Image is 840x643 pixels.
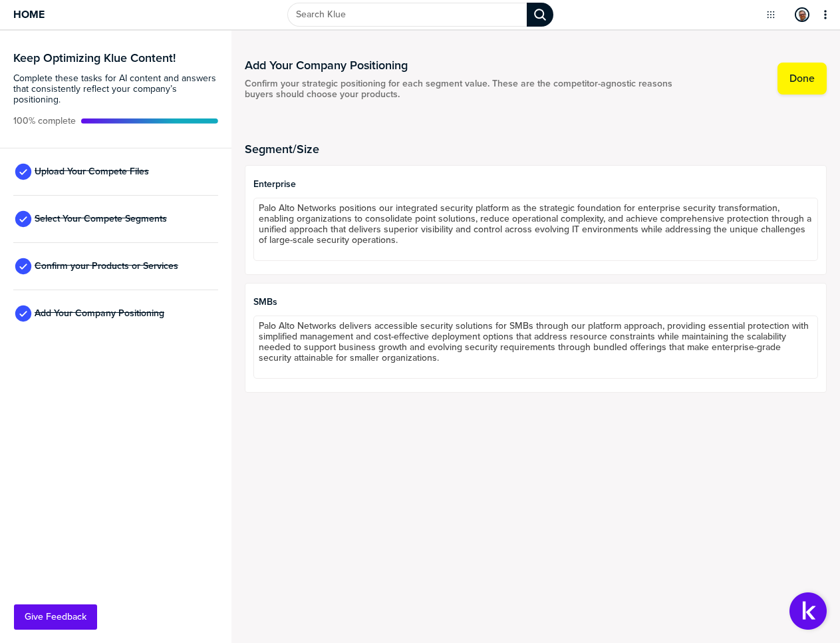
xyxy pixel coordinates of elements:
span: Upload Your Compete Files [35,166,149,177]
span: Select Your Compete Segments [35,214,167,224]
input: Search Klue [287,3,527,27]
div: Search Klue [527,3,553,27]
span: Confirm your Products or Services [35,261,178,272]
span: Enterprise [253,179,818,190]
button: Give Feedback [14,604,97,630]
label: Done [789,72,815,85]
h2: Segment/Size [245,142,827,156]
span: Active [13,116,76,126]
span: Confirm your strategic positioning for each segment value. These are the competitor-agnostic reas... [245,79,703,100]
a: Edit Profile [793,6,811,23]
span: Home [13,9,45,20]
textarea: Palo Alto Networks delivers accessible security solutions for SMBs through our platform approach,... [253,316,818,379]
span: SMBs [253,297,818,308]
textarea: Palo Alto Networks positions our integrated security platform as the strategic foundation for ent... [253,198,818,261]
span: Complete these tasks for AI content and answers that consistently reflect your company’s position... [13,73,218,105]
button: Open Drop [764,8,777,21]
img: 3f52aea00f59351d4b34b17d24a3c45a-sml.png [796,9,808,21]
span: Add Your Company Positioning [35,308,164,319]
h1: Add Your Company Positioning [245,57,703,73]
div: Dan Wohlgemuth [795,7,809,22]
button: Open Support Center [789,592,827,630]
h3: Keep Optimizing Klue Content! [13,52,218,64]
